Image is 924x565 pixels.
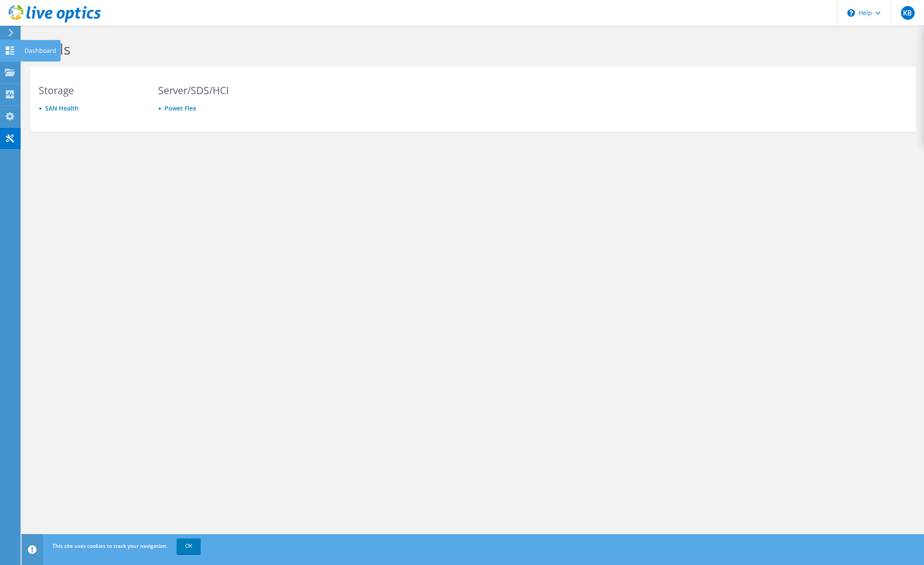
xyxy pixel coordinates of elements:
span: KB [901,6,915,20]
h3: Storage [39,86,142,95]
div: Dashboard [20,40,61,61]
a: OK [177,538,201,554]
span: This site uses cookies to track your navigation. [52,542,168,550]
a: Power Flex [165,104,196,112]
a: SAN Health [45,104,79,112]
h1: Tools [34,40,614,58]
svg: \n [847,9,855,17]
h3: Server/SDS/HCI [158,86,261,95]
